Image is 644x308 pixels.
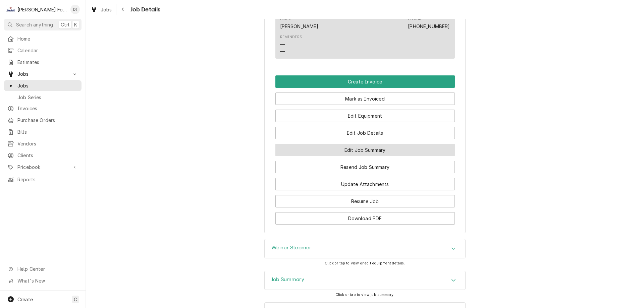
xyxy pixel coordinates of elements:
[128,5,161,14] span: Job Details
[17,117,78,124] span: Purchase Orders
[17,70,68,77] span: Jobs
[275,195,455,207] button: Resume Job
[280,23,319,30] div: [PERSON_NAME]
[17,59,78,66] span: Estimates
[275,212,455,225] button: Download PDF
[265,271,465,290] button: Accordion Details Expand Trigger
[275,93,455,105] button: Mark as Invoiced
[325,261,405,265] span: Click or tap to view or edit equipment details.
[4,174,82,185] a: Reports
[408,23,450,29] a: [PHONE_NUMBER]
[4,57,82,68] a: Estimates
[4,68,82,79] a: Go to Jobs
[118,4,128,15] button: Navigate back
[275,173,455,190] div: Button Group Row
[4,115,82,126] a: Purchase Orders
[275,75,455,88] button: Create Invoice
[70,5,80,14] div: Derek Testa (81)'s Avatar
[17,35,78,42] span: Home
[275,139,455,156] div: Button Group Row
[16,21,53,28] span: Search anything
[275,13,455,62] div: Client Contact List
[275,127,455,139] button: Edit Job Details
[4,19,82,30] button: Search anythingCtrlK
[271,276,304,283] h3: Job Summary
[17,105,78,112] span: Invoices
[4,80,82,91] a: Jobs
[275,75,455,225] div: Button Group
[265,239,465,258] button: Accordion Details Expand Trigger
[280,41,285,48] div: —
[275,6,455,61] div: Client Contact
[275,122,455,139] div: Button Group Row
[280,35,302,55] div: Reminders
[265,239,465,258] div: Accordion Header
[275,105,455,122] div: Button Group Row
[4,275,82,286] a: Go to What's New
[4,263,82,274] a: Go to Help Center
[17,94,78,101] span: Job Series
[17,6,67,13] div: [PERSON_NAME] Food Equipment Service
[4,92,82,103] a: Job Series
[4,150,82,161] a: Clients
[275,13,455,59] div: Contact
[17,164,68,171] span: Pricebook
[335,293,394,297] span: Click or tap to view job summary.
[271,245,311,251] h3: Weiner Steamer
[17,47,78,54] span: Calendar
[275,207,455,225] div: Button Group Row
[88,4,115,15] a: Jobs
[101,6,112,13] span: Jobs
[4,33,82,44] a: Home
[17,152,78,159] span: Clients
[4,138,82,149] a: Vendors
[275,75,455,88] div: Button Group Row
[70,5,80,14] div: D(
[275,178,455,190] button: Update Attachments
[280,48,285,55] div: —
[74,21,77,28] span: K
[264,239,466,258] div: Weiner Steamer
[275,88,455,105] div: Button Group Row
[275,190,455,207] div: Button Group Row
[4,103,82,114] a: Invoices
[17,140,78,147] span: Vendors
[17,82,78,89] span: Jobs
[275,156,455,173] div: Button Group Row
[6,5,15,14] div: Marshall Food Equipment Service's Avatar
[280,35,302,40] div: Reminders
[275,110,455,122] button: Edit Equipment
[17,128,78,135] span: Bills
[280,16,319,29] div: Name
[17,265,77,272] span: Help Center
[17,297,33,302] span: Create
[74,296,77,303] span: C
[17,176,78,183] span: Reports
[4,126,82,137] a: Bills
[4,45,82,56] a: Calendar
[408,16,450,29] div: Phone
[6,5,15,14] div: M
[265,271,465,290] div: Accordion Header
[275,144,455,156] button: Edit Job Summary
[264,271,466,290] div: Job Summary
[61,21,69,28] span: Ctrl
[4,162,82,173] a: Go to Pricebook
[17,277,77,284] span: What's New
[275,161,455,173] button: Resend Job Summary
